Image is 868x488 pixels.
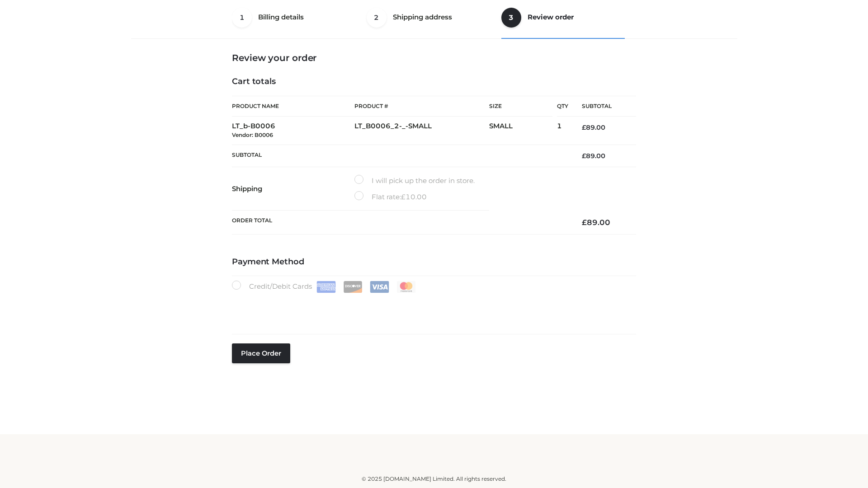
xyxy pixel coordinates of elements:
h4: Payment Method [232,257,636,267]
label: I will pick up the order in store. [354,175,475,187]
span: £ [582,218,587,227]
th: Shipping [232,167,354,211]
th: Product Name [232,96,354,117]
bdi: 89.00 [582,123,605,131]
small: Vendor: B0006 [232,131,273,138]
button: Place order [232,343,290,363]
h3: Review your order [232,52,636,63]
span: £ [401,192,406,201]
td: SMALL [489,117,557,145]
img: Visa [370,281,389,293]
th: Subtotal [232,145,568,167]
bdi: 89.00 [582,152,605,160]
th: Subtotal [568,96,636,117]
label: Credit/Debit Cards [232,281,417,293]
td: LT_b-B0006 [232,117,354,145]
div: © 2025 [DOMAIN_NAME] Limited. All rights reserved. [134,474,734,483]
td: LT_B0006_2-_-SMALL [354,117,489,145]
label: Flat rate: [354,191,427,203]
img: Amex [316,281,336,293]
th: Order Total [232,211,568,235]
th: Product # [354,96,489,117]
th: Size [489,96,552,117]
bdi: 89.00 [582,218,610,227]
td: 1 [557,117,568,145]
th: Qty [557,96,568,117]
iframe: Secure payment input frame [230,291,634,324]
bdi: 10.00 [401,192,427,201]
span: £ [582,123,586,131]
h4: Cart totals [232,77,636,87]
span: £ [582,152,586,160]
img: Discover [343,281,363,293]
img: Mastercard [396,281,416,293]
